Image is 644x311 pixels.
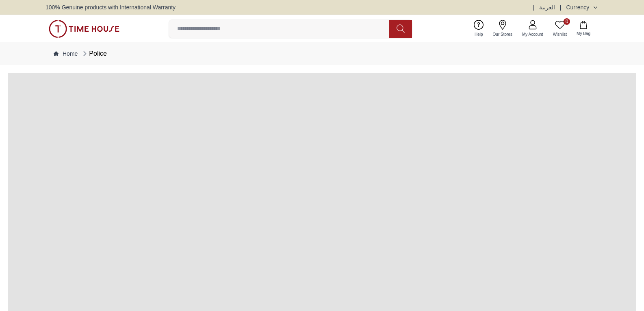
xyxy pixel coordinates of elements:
[564,18,570,25] span: 0
[533,3,534,11] span: |
[573,30,594,37] span: My Bag
[54,50,78,58] a: Home
[490,31,516,37] span: Our Stores
[548,18,572,39] a: 0Wishlist
[566,3,592,11] div: Currency
[470,18,488,39] a: Help
[539,3,555,11] button: العربية
[81,49,107,59] div: Police
[471,31,486,37] span: Help
[49,20,119,38] img: ...
[560,3,562,11] span: |
[519,31,546,37] span: My Account
[550,31,570,37] span: Wishlist
[572,19,595,38] button: My Bag
[46,42,598,65] nav: Breadcrumb
[488,18,517,39] a: Our Stores
[46,3,176,11] span: 100% Genuine products with International Warranty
